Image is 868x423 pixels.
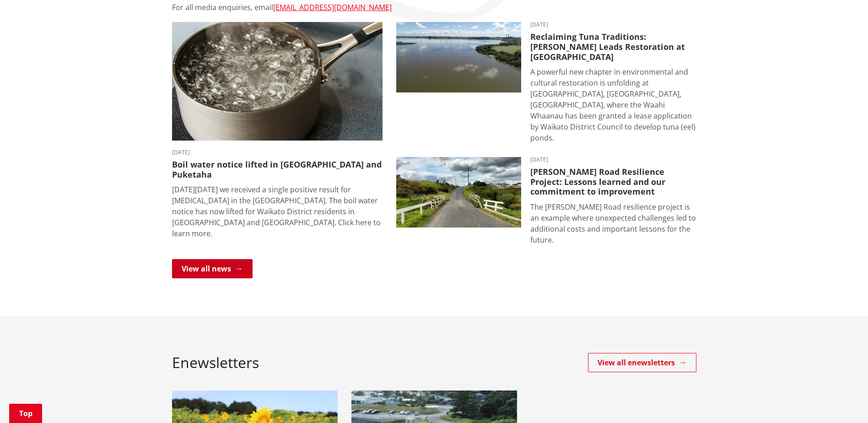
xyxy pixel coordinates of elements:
[530,66,696,143] p: A powerful new chapter in environmental and cultural restoration is unfolding at [GEOGRAPHIC_DATA...
[530,22,696,27] time: [DATE]
[9,404,42,423] a: Top
[172,22,383,141] img: boil water notice
[396,22,696,143] a: [DATE] Reclaiming Tuna Traditions: [PERSON_NAME] Leads Restoration at [GEOGRAPHIC_DATA] A powerfu...
[172,184,383,239] p: [DATE][DATE] we received a single positive result for [MEDICAL_DATA] in the [GEOGRAPHIC_DATA]. Th...
[273,2,392,12] a: [EMAIL_ADDRESS][DOMAIN_NAME]
[530,167,696,197] h3: [PERSON_NAME] Road Resilience Project: Lessons learned and our commitment to improvement
[588,353,696,372] a: View all enewsletters
[396,157,696,245] a: [DATE] [PERSON_NAME] Road Resilience Project: Lessons learned and our commitment to improvement T...
[172,354,259,371] h2: Enewsletters
[172,259,253,278] a: View all news
[172,22,383,239] a: boil water notice gordonton puketaha [DATE] Boil water notice lifted in [GEOGRAPHIC_DATA] and Puk...
[530,32,696,62] h3: Reclaiming Tuna Traditions: [PERSON_NAME] Leads Restoration at [GEOGRAPHIC_DATA]
[396,157,521,228] img: PR-21222 Huia Road Relience Munro Road Bridge
[172,2,696,13] p: For all media enquiries, email
[530,201,696,245] p: The [PERSON_NAME] Road resilience project is an example where unexpected challenges led to additi...
[172,160,383,179] h3: Boil water notice lifted in [GEOGRAPHIC_DATA] and Puketaha
[396,22,521,92] img: Waahi Lake
[172,150,383,155] time: [DATE]
[530,157,696,163] time: [DATE]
